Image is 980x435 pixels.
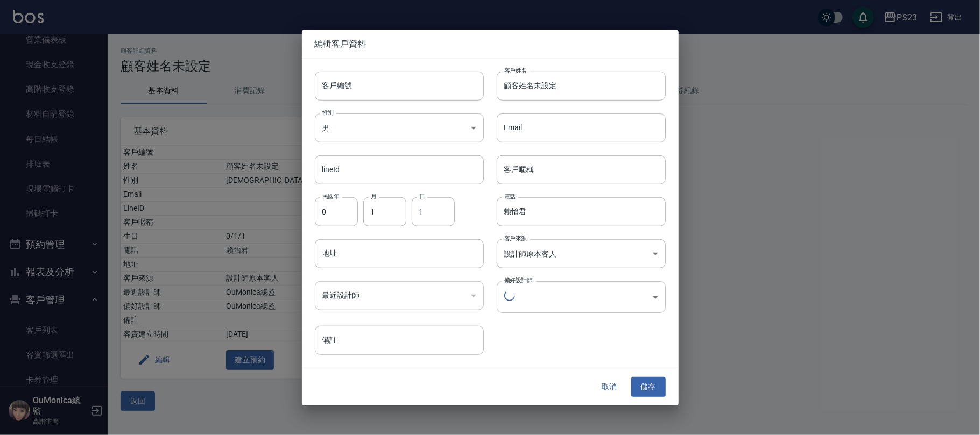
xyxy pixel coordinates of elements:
[593,377,627,397] button: 取消
[504,234,527,243] label: 客戶來源
[504,276,532,284] label: 偏好設計師
[315,113,484,142] div: 男
[497,239,666,268] div: 設計師原本客人
[371,192,376,201] label: 月
[504,192,516,201] label: 電話
[419,192,425,201] label: 日
[631,377,666,397] button: 儲存
[315,38,666,49] span: 編輯客戶資料
[322,108,334,116] label: 性別
[322,192,339,201] label: 民國年
[504,66,527,74] label: 客戶姓名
